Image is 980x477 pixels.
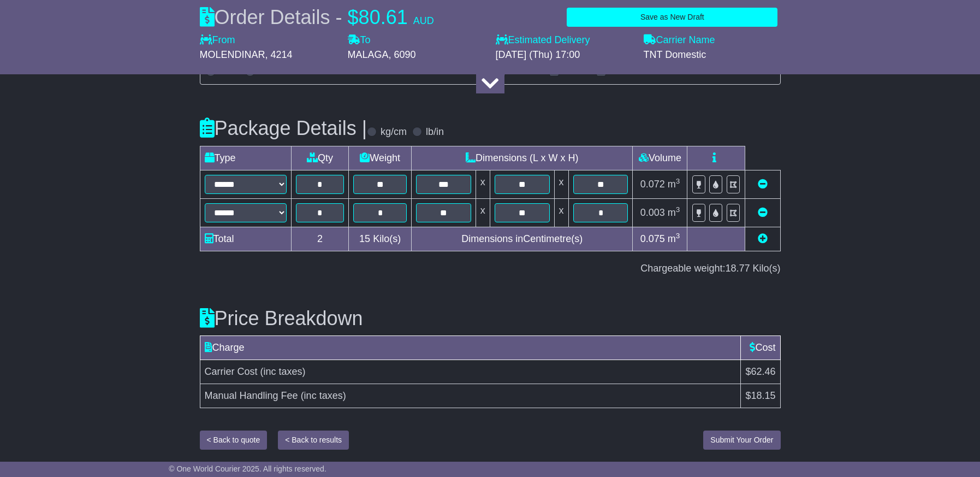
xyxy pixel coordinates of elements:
span: m [668,179,680,190]
span: 80.61 [359,6,408,28]
h3: Price Breakdown [200,308,781,329]
span: 0.075 [640,233,665,244]
span: 15 [359,233,370,244]
td: Dimensions in Centimetre(s) [411,227,633,251]
td: Kilo(s) [349,227,412,251]
button: Save as New Draft [567,8,777,27]
td: Qty [291,146,349,170]
label: lb/in [426,126,444,138]
span: Manual Handling Fee [205,390,298,401]
span: , 6090 [389,49,416,60]
span: MOLENDINAR [200,49,265,60]
span: m [668,233,680,244]
td: x [476,198,490,227]
label: Estimated Delivery [496,34,633,46]
span: $18.15 [745,390,775,401]
td: x [554,170,568,198]
span: © One World Courier 2025. All rights reserved. [169,464,326,473]
label: To [348,34,371,46]
span: $62.46 [745,366,775,377]
button: < Back to results [278,431,349,450]
sup: 3 [676,177,680,185]
span: 18.77 [725,263,750,274]
td: Charge [200,336,741,360]
td: x [476,170,490,198]
td: Dimensions (L x W x H) [411,146,633,170]
button: Submit Your Order [703,431,780,450]
sup: 3 [676,205,680,214]
div: TNT Domestic [644,49,781,61]
td: x [554,198,568,227]
span: MALAGA [348,49,389,60]
td: Weight [349,146,412,170]
span: AUD [413,15,434,26]
span: (inc taxes) [260,366,306,377]
td: Cost [741,336,780,360]
h3: Package Details | [200,117,367,139]
td: Total [200,227,291,251]
button: < Back to quote [200,431,268,450]
a: Remove this item [758,207,768,218]
a: Remove this item [758,179,768,190]
label: Carrier Name [644,34,715,46]
label: kg/cm [381,126,407,138]
span: Carrier Cost [205,366,258,377]
span: Submit Your Order [710,435,773,444]
div: Chargeable weight: Kilo(s) [200,263,781,275]
span: 0.072 [640,179,665,190]
span: m [668,207,680,218]
td: 2 [291,227,349,251]
td: Volume [633,146,687,170]
a: Add new item [758,233,768,244]
div: [DATE] (Thu) 17:00 [496,49,633,61]
td: Type [200,146,291,170]
span: (inc taxes) [301,390,346,401]
sup: 3 [676,232,680,240]
span: 0.003 [640,207,665,218]
span: $ [348,6,359,28]
div: Order Details - [200,5,434,29]
span: , 4214 [265,49,293,60]
label: From [200,34,235,46]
